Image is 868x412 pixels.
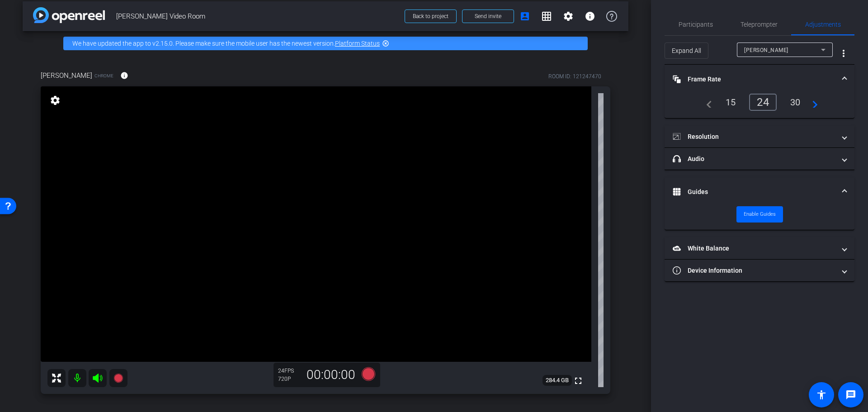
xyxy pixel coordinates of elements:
[462,9,514,23] button: Send invite
[542,375,572,386] span: 284.4 GB
[665,126,854,147] mat-expansion-panel-header: Resolution
[413,13,448,19] span: Back to project
[519,11,530,22] mat-icon: account_box
[541,11,552,22] mat-icon: grid_on
[573,375,584,386] mat-icon: fullscreen
[665,206,854,230] div: Guides
[563,11,574,22] mat-icon: settings
[585,11,595,22] mat-icon: info
[673,75,835,84] mat-panel-title: Frame Rate
[845,389,856,400] mat-icon: message
[679,21,713,28] span: Participants
[749,94,777,111] div: 24
[665,177,854,206] mat-expansion-panel-header: Guides
[719,95,743,110] div: 15
[278,375,301,383] div: 720P
[665,43,708,59] button: Expand All
[475,13,501,20] span: Send invite
[63,37,588,50] div: We have updated the app to v2.15.0. Please make sure the mobile user has the newest version.
[116,7,399,25] span: [PERSON_NAME] Video Room
[816,389,827,400] mat-icon: accessibility
[665,65,854,94] mat-expansion-panel-header: Frame Rate
[335,40,380,47] a: Platform Status
[665,237,854,259] mat-expansion-panel-header: White Balance
[673,187,835,197] mat-panel-title: Guides
[673,132,835,142] mat-panel-title: Resolution
[33,7,105,23] img: app-logo
[94,72,113,79] span: Chrome
[41,71,92,81] span: [PERSON_NAME]
[805,21,841,28] span: Adjustments
[701,97,712,108] mat-icon: navigate_before
[838,48,849,59] mat-icon: more_vert
[301,367,361,383] div: 00:00:00
[673,266,835,275] mat-panel-title: Device Information
[120,71,128,80] mat-icon: info
[405,9,457,23] button: Back to project
[736,206,783,223] button: Enable Guides
[672,42,701,59] span: Expand All
[665,148,854,170] mat-expansion-panel-header: Audio
[741,21,778,28] span: Teleprompter
[673,154,835,164] mat-panel-title: Audio
[284,368,294,374] span: FPS
[783,95,807,110] div: 30
[673,244,835,253] mat-panel-title: White Balance
[665,260,854,281] mat-expansion-panel-header: Device Information
[665,94,854,118] div: Frame Rate
[807,97,818,108] mat-icon: navigate_next
[278,367,301,374] div: 24
[744,208,776,221] span: Enable Guides
[744,47,788,53] span: [PERSON_NAME]
[548,72,601,81] div: ROOM ID: 121247470
[382,40,389,47] mat-icon: highlight_off
[833,43,854,64] button: More Options for Adjustments Panel
[49,95,61,106] mat-icon: settings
